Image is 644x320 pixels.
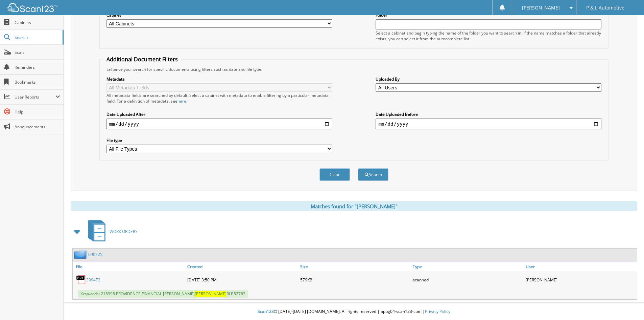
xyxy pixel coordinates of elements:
div: [DATE] 3:50 PM [186,273,299,286]
span: Search [15,35,59,40]
label: Uploaded By [376,76,601,82]
div: © [DATE]-[DATE] [DOMAIN_NAME]. All rights reserved | appg04-scan123-com | [64,303,644,320]
label: File type [106,137,332,143]
a: WORK ORDERS [84,218,138,245]
span: Bookmarks [15,79,60,85]
legend: Additional Document Filters [103,56,181,63]
span: P & L Automotive [586,6,624,10]
div: Select a cabinet and begin typing the name of the folder you want to search in. If the name match... [376,30,601,42]
span: Keywords: 215995 PROVIDENCE FINANCIAL [PERSON_NAME] RLB52763 [78,290,248,298]
button: Search [358,168,388,181]
span: WORK ORDERS [110,229,138,234]
input: start [106,119,332,129]
a: Type [411,262,524,271]
div: All metadata fields are searched by default. Select a cabinet with metadata to enable filtering b... [106,92,332,104]
div: [PERSON_NAME] [524,273,637,286]
div: Enhance your search for specific documents using filters such as date and file type. [103,66,605,72]
label: Metadata [106,76,332,82]
span: [PERSON_NAME] [195,291,226,297]
img: PDF.png [76,275,86,285]
span: [PERSON_NAME] [522,6,560,10]
span: Reminders [15,64,60,70]
img: scan123-logo-white.svg [7,3,57,12]
a: Size [299,262,411,271]
a: File [73,262,186,271]
a: Privacy Policy [425,308,450,314]
span: Help [15,109,60,115]
img: folder2.png [74,250,88,259]
a: here [177,98,186,104]
input: end [376,119,601,129]
div: scanned [411,273,524,286]
span: User Reports [15,94,55,100]
a: Created [186,262,299,271]
span: Announcements [15,124,60,130]
label: Date Uploaded After [106,111,332,117]
a: User [524,262,637,271]
span: Scan123 [258,308,274,314]
span: Scan [15,49,60,55]
div: Matches found for "[PERSON_NAME]" [71,201,637,211]
label: Date Uploaded Before [376,111,601,117]
div: 579KB [299,273,411,286]
iframe: Chat Widget [610,287,644,320]
a: 090225 [88,252,102,257]
a: 399473 [86,277,100,283]
button: Clear [319,168,350,181]
span: Cabinets [15,20,60,25]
